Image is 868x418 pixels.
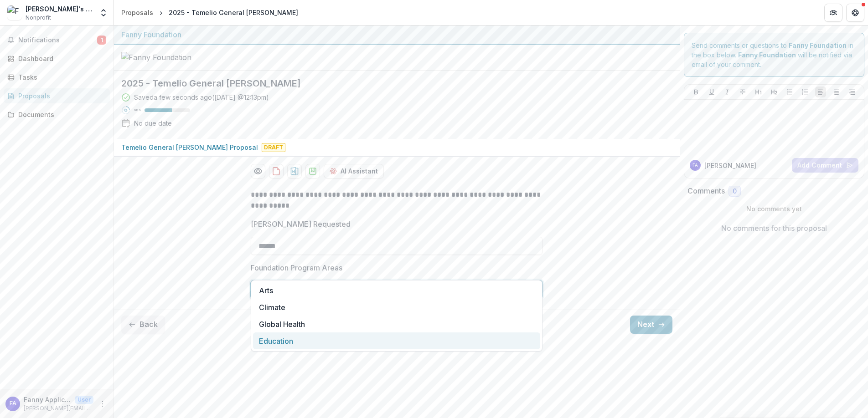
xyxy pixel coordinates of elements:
button: download-proposal [305,164,320,178]
p: No comments yet [687,204,861,214]
div: Send comments or questions to in the box below. will be notified via email of your comment. [684,33,865,77]
div: Proposals [121,8,153,17]
button: Heading 1 [753,87,764,97]
button: Notifications1 [4,33,110,47]
button: AI Assistant [324,164,384,178]
img: Fanny Foundation [121,52,212,63]
div: Dashboard [18,54,103,63]
strong: Fanny Foundation [789,41,847,49]
button: Add Comment [792,158,858,173]
button: Next [630,316,672,334]
button: Underline [706,87,717,97]
a: Tasks [4,70,110,85]
button: Open entity switcher [97,4,110,22]
p: Fanny Applicant [24,395,71,404]
div: Documents [18,110,103,119]
button: Partners [824,4,842,22]
nav: breadcrumb [118,6,302,19]
div: Tasks [18,72,103,82]
div: Fanny Foundation [121,29,672,40]
button: Ordered List [800,87,811,97]
button: Preview 20649ff9-dbfb-4fd5-8f1b-950fcd37659e-0.pdf [251,164,265,178]
h2: Comments [687,187,725,195]
p: [PERSON_NAME] Requested [251,219,351,229]
span: Notifications [18,36,97,44]
button: Back [121,316,165,334]
div: 2025 - Temelio General [PERSON_NAME] [169,8,298,17]
p: Temelio General [PERSON_NAME] Proposal [121,143,258,152]
div: Proposals [18,91,103,101]
button: Bold [691,87,702,97]
img: Fanny's Nonprofit Inc. [7,5,22,20]
p: No comments for this proposal [721,223,827,234]
span: Nonprofit [26,14,51,22]
span: 1 [97,36,106,45]
button: Get Help [846,4,864,22]
button: Italicize [722,87,733,97]
span: Draft [262,143,285,152]
button: Align Right [847,87,858,97]
p: Foundation Program Areas [251,262,342,273]
div: Fanny Applicant [10,401,16,407]
div: [PERSON_NAME]'s Nonprofit Inc. [26,4,93,14]
p: [PERSON_NAME] [704,161,756,170]
div: Fanny Applicant [692,163,698,168]
button: More [97,398,108,409]
div: Saved a few seconds ago ( [DATE] @ 12:13pm ) [134,92,269,102]
button: Align Left [815,87,826,97]
div: Global Health [253,316,540,332]
a: Dashboard [4,51,110,66]
button: download-proposal [269,164,284,178]
button: download-proposal [287,164,302,178]
button: Heading 2 [769,87,780,97]
p: 60 % [134,107,141,113]
p: [PERSON_NAME][EMAIL_ADDRESS][DOMAIN_NAME] [24,404,93,413]
a: Proposals [4,88,110,103]
button: Strike [737,87,748,97]
div: No due date [134,118,172,128]
div: Arts [253,282,540,299]
div: Education [253,332,540,349]
a: Proposals [118,6,157,19]
p: User [75,396,93,404]
span: 0 [733,188,737,195]
strong: Fanny Foundation [738,51,796,59]
button: Bullet List [784,87,795,97]
button: Align Center [831,87,842,97]
a: Documents [4,107,110,122]
div: Climate [253,299,540,316]
h2: 2025 - Temelio General [PERSON_NAME] [121,78,658,89]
